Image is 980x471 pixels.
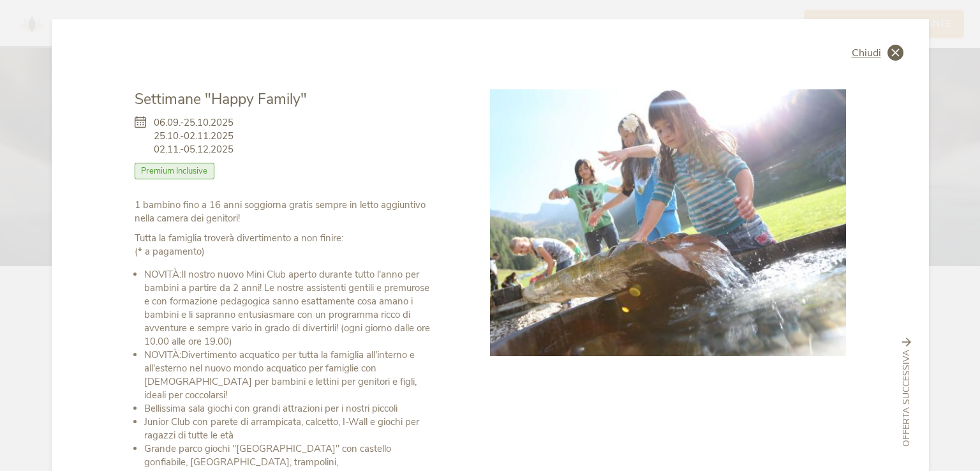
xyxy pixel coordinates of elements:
b: NOVITÀ: [144,348,181,361]
span: Chiudi [852,48,881,58]
p: 1 bambino fino a 16 anni soggiorna gratis sempre in letto aggiuntivo nella camera dei genitori! [135,198,433,225]
b: NOVITÀ: [144,268,181,281]
li: Bellissima sala giochi con grandi attrazioni per i nostri piccoli [144,402,433,415]
b: Tutta la famiglia troverà divertimento a non finire: [135,232,343,244]
span: Offerta successiva [900,350,913,447]
li: Il nostro nuovo Mini Club aperto durante tutto l'anno per bambini a partire da 2 anni! Le nostre ... [144,268,433,348]
span: Settimane "Happy Family" [135,89,307,109]
li: Junior Club con parete di arrampicata, calcetto, I-Wall e giochi per ragazzi di tutte le età [144,415,433,442]
span: 06.09.-25.10.2025 25.10.-02.11.2025 02.11.-05.12.2025 [154,116,234,156]
li: Divertimento acquatico per tutta la famiglia all'interno e all'esterno nel nuovo mondo acquatico ... [144,348,433,402]
span: Premium Inclusive [135,163,215,179]
p: (* a pagamento) [135,232,433,258]
img: Settimane "Happy Family" [490,89,846,356]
